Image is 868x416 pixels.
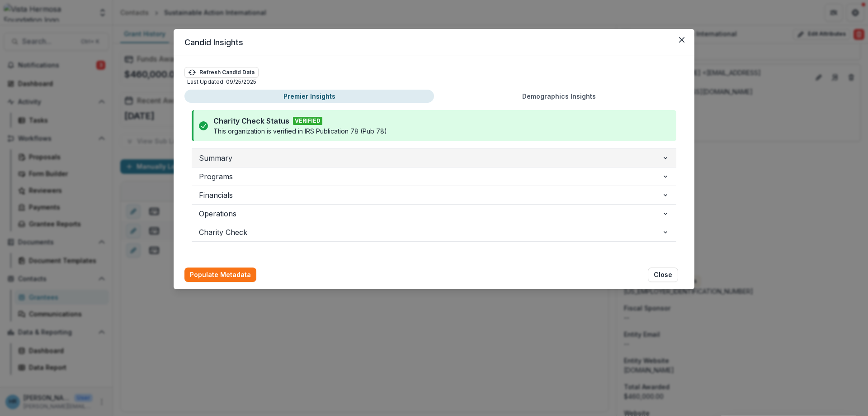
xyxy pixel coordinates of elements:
[199,153,662,163] span: Summary
[184,67,259,78] button: Refresh Candid Data
[675,33,689,47] button: Close
[184,90,434,103] button: Premier Insights
[199,227,662,238] span: Charity Check
[174,29,694,56] header: Candid Insights
[293,117,322,125] span: VERIFIED
[192,149,676,167] button: Summary
[199,190,662,201] span: Financials
[192,223,676,241] button: Charity Check
[184,268,256,282] button: Populate Metadata
[192,205,676,223] button: Operations
[213,115,289,126] p: Charity Check Status
[199,208,662,219] span: Operations
[213,126,387,136] p: This organization is verified in IRS Publication 78 (Pub 78)
[187,78,256,86] p: Last Updated: 09/25/2025
[199,171,662,182] span: Programs
[192,186,676,204] button: Financials
[648,268,678,282] button: Close
[434,90,684,103] button: Demographics Insights
[192,167,676,186] button: Programs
